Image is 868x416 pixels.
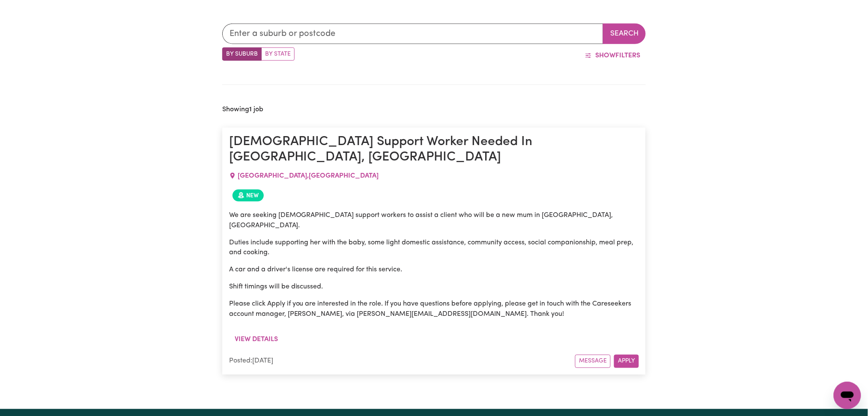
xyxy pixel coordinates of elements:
[222,48,262,61] label: Search by suburb/post code
[233,190,264,202] span: Job posted within the last 30 days
[614,355,639,368] button: Apply for this job
[834,382,861,409] iframe: Button to launch messaging window
[238,172,379,179] span: [GEOGRAPHIC_DATA] , [GEOGRAPHIC_DATA]
[229,238,639,258] p: Duties include supporting her with the baby, some light domestic assistance, community access, so...
[222,106,263,114] h2: Showing job
[222,24,604,44] input: Enter a suburb or postcode
[229,332,283,348] button: View details
[575,355,611,368] button: Message
[261,48,295,61] label: Search by state
[579,48,646,64] button: ShowFilters
[249,106,252,113] b: 1
[229,210,639,231] p: We are seeking [DEMOGRAPHIC_DATA] support workers to assist a client who will be a new mum in [GE...
[229,265,639,275] p: A car and a driver's license are required for this service.
[229,134,639,166] h1: [DEMOGRAPHIC_DATA] Support Worker Needed In [GEOGRAPHIC_DATA], [GEOGRAPHIC_DATA]
[229,299,639,320] p: Please click Apply if you are interested in the role. If you have questions before applying, plea...
[595,52,615,59] span: Show
[229,282,639,292] p: Shift timings will be discussed.
[603,24,646,44] button: Search
[229,356,576,366] div: Posted: [DATE]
